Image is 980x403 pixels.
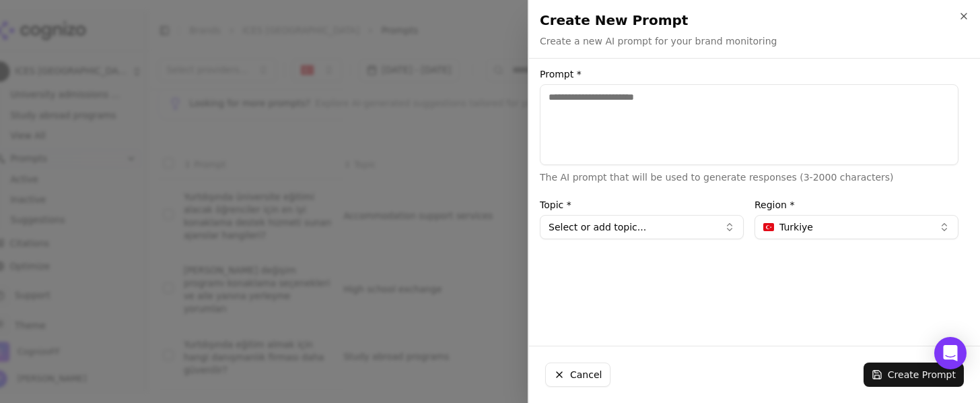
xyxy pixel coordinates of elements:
button: Cancel [545,363,610,387]
label: Topic * [540,200,744,210]
img: Turkiye [763,223,774,231]
p: Create a new AI prompt for your brand monitoring [540,34,777,48]
button: Create Prompt [864,363,964,387]
label: Prompt * [540,69,958,79]
h2: Create New Prompt [540,11,969,30]
span: Turkiye [779,220,813,234]
button: Select or add topic... [540,215,744,239]
label: Region * [755,200,958,210]
p: The AI prompt that will be used to generate responses (3-2000 characters) [540,170,958,184]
